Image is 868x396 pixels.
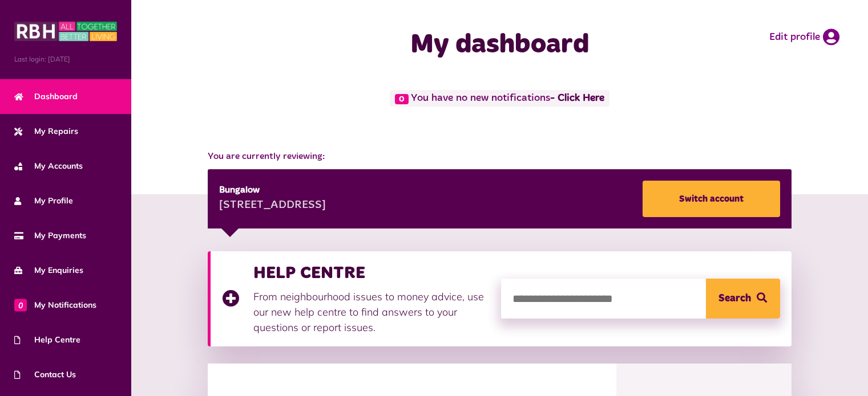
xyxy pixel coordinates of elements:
span: You have no new notifications [390,90,609,107]
span: My Notifications [14,299,96,311]
img: MyRBH [14,20,117,43]
span: My Repairs [14,125,78,137]
h1: My dashboard [327,28,673,62]
button: Search [706,279,780,319]
span: Dashboard [14,91,78,103]
a: Edit profile [769,28,839,46]
div: [STREET_ADDRESS] [219,197,326,214]
span: Search [718,279,751,319]
h3: HELP CENTRE [253,263,490,283]
span: My Profile [14,195,73,207]
span: You are currently reviewing: [208,150,791,164]
div: Bungalow [219,183,326,197]
span: Help Centre [14,334,80,346]
span: My Enquiries [14,264,83,276]
span: 0 [395,94,409,104]
a: - Click Here [550,93,604,104]
span: Contact Us [14,369,76,381]
span: Last login: [DATE] [14,54,117,64]
p: From neighbourhood issues to money advice, use our new help centre to find answers to your questi... [253,289,490,335]
span: My Payments [14,230,86,242]
span: 0 [14,299,27,311]
a: Switch account [643,181,780,217]
span: My Accounts [14,160,83,172]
